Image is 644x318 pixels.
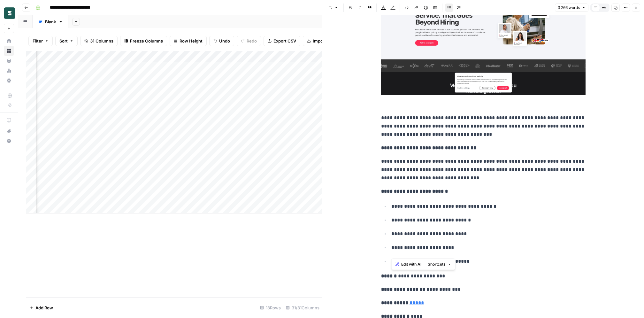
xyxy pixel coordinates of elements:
[4,56,14,66] a: Your Data
[170,36,207,46] button: Row Height
[247,38,257,44] span: Redo
[45,19,56,25] div: Blank
[273,38,296,44] span: Export CSV
[4,136,14,146] button: Help + Support
[4,5,14,21] button: Workspace: Borderless
[90,38,113,44] span: 31 Columns
[80,36,118,46] button: 31 Columns
[4,66,14,76] a: Usage
[257,303,283,313] div: 13 Rows
[555,4,588,12] button: 3 266 words
[59,38,68,44] span: Sort
[35,305,53,311] span: Add Row
[428,261,446,267] span: Shortcuts
[264,36,300,46] button: Export CSV
[55,36,78,46] button: Sort
[4,46,14,56] a: Browse
[28,36,53,46] button: Filter
[237,36,261,46] button: Redo
[219,38,230,44] span: Undo
[4,75,14,86] a: Settings
[33,15,68,28] a: Blank
[4,36,14,46] a: Home
[558,5,580,11] span: 3 266 words
[26,303,57,313] button: Add Row
[4,7,15,19] img: Borderless Logo
[313,38,336,44] span: Import CSV
[4,126,14,136] button: What's new?
[180,38,203,44] span: Row Height
[4,115,14,126] a: AirOps Academy
[425,260,454,268] button: Shortcuts
[33,38,43,44] span: Filter
[130,38,163,44] span: Freeze Columns
[401,261,421,267] span: Edit with AI
[283,303,322,313] div: 31/31 Columns
[4,126,14,136] div: What's new?
[393,260,424,268] button: Edit with AI
[120,36,167,46] button: Freeze Columns
[209,36,234,46] button: Undo
[303,36,340,46] button: Import CSV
